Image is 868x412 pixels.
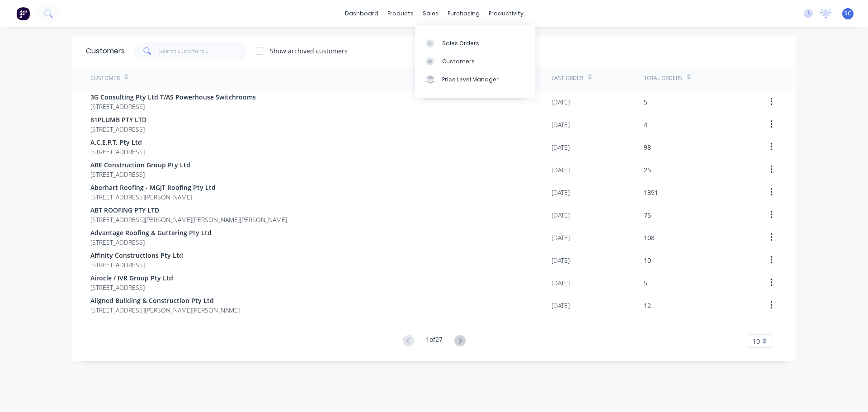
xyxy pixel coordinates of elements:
span: Aligned Building & Construction Pty Ltd [90,296,240,305]
div: productivity [484,7,528,20]
span: [STREET_ADDRESS] [90,102,256,111]
div: 5 [644,278,647,288]
div: 25 [644,165,651,175]
div: 1 of 27 [426,335,443,348]
span: ABT ROOFING PTY LTD [90,205,287,215]
div: [DATE] [552,188,570,197]
div: Customers [442,57,475,66]
span: [STREET_ADDRESS] [90,237,212,247]
span: Advantage Roofing & Guttering Pty Ltd [90,228,212,237]
span: 3G Consulting Pty Ltd T/AS Powerhouse Switchrooms [90,92,256,102]
div: sales [418,7,443,20]
span: SC [844,9,851,18]
span: Airocle / IVR Group Pty Ltd [90,273,173,283]
input: Search customers... [159,42,247,60]
div: 108 [644,233,655,242]
div: Customers [86,46,125,57]
div: [DATE] [552,301,570,310]
span: [STREET_ADDRESS] [90,124,146,134]
div: [DATE] [552,120,570,129]
div: Show archived customers [270,46,348,56]
span: [STREET_ADDRESS][PERSON_NAME][PERSON_NAME] [90,305,240,315]
a: Sales Orders [415,34,535,52]
img: Factory [16,7,30,20]
div: 75 [644,210,651,220]
a: Price Level Manager [415,71,535,89]
span: [STREET_ADDRESS] [90,147,145,156]
div: Price Level Manager [442,76,499,84]
div: [DATE] [552,97,570,107]
div: purchasing [443,7,484,20]
div: 10 [644,256,651,265]
span: A.C.E.P.T. Pty Ltd [90,137,145,147]
div: products [383,7,418,20]
div: 4 [644,120,647,129]
span: 10 [753,336,760,346]
div: 98 [644,142,651,152]
span: [STREET_ADDRESS][PERSON_NAME] [90,192,216,202]
div: [DATE] [552,165,570,175]
a: Customers [415,52,535,71]
div: [DATE] [552,256,570,265]
span: Aberhart Roofing - MGJT Roofing Pty Ltd [90,183,216,192]
span: [STREET_ADDRESS] [90,170,190,179]
div: 1391 [644,188,658,197]
span: [STREET_ADDRESS] [90,260,183,270]
span: [STREET_ADDRESS][PERSON_NAME][PERSON_NAME][PERSON_NAME] [90,215,287,224]
div: 12 [644,301,651,310]
span: ABE Construction Group Pty Ltd [90,160,190,170]
div: [DATE] [552,233,570,242]
a: dashboard [340,7,383,20]
span: [STREET_ADDRESS] [90,283,173,292]
div: [DATE] [552,210,570,220]
div: 5 [644,97,647,107]
span: 81PLUMB PTY LTD [90,115,146,124]
div: Customer [90,74,120,82]
div: Last Order [552,74,583,82]
div: Sales Orders [442,39,479,47]
div: Total Orders [644,74,682,82]
span: Affinity Constructions Pty Ltd [90,251,183,260]
div: [DATE] [552,142,570,152]
div: [DATE] [552,278,570,288]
